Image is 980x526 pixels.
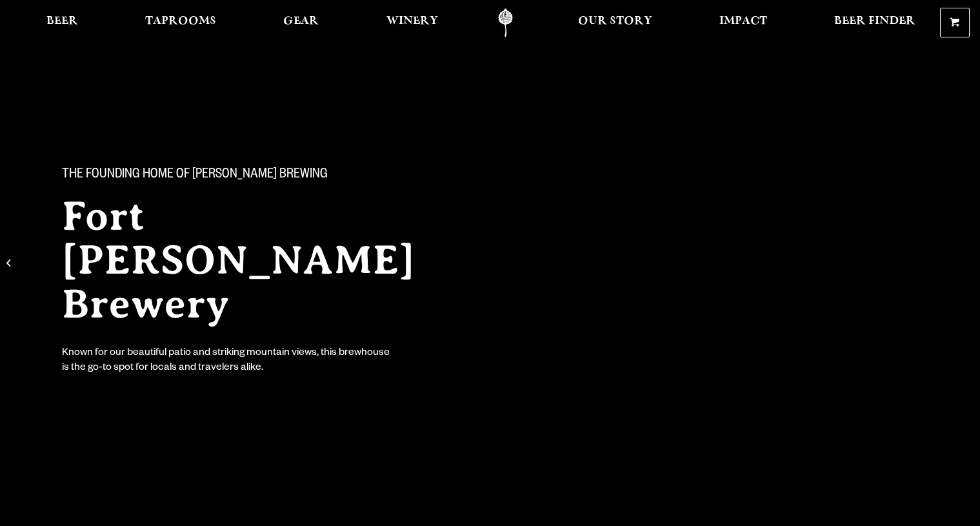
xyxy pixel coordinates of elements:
[481,8,530,37] a: Odell Home
[145,16,216,26] span: Taprooms
[283,16,319,26] span: Gear
[46,16,78,26] span: Beer
[275,8,327,37] a: Gear
[38,8,86,37] a: Beer
[578,16,652,26] span: Our Story
[62,194,465,326] h2: Fort [PERSON_NAME] Brewery
[386,16,438,26] span: Winery
[719,16,767,26] span: Impact
[570,8,661,37] a: Our Story
[834,16,915,26] span: Beer Finder
[378,8,446,37] a: Winery
[62,347,392,376] div: Known for our beautiful patio and striking mountain views, this brewhouse is the go-to spot for l...
[711,8,775,37] a: Impact
[62,167,328,184] span: The Founding Home of [PERSON_NAME] Brewing
[137,8,225,37] a: Taprooms
[826,8,924,37] a: Beer Finder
